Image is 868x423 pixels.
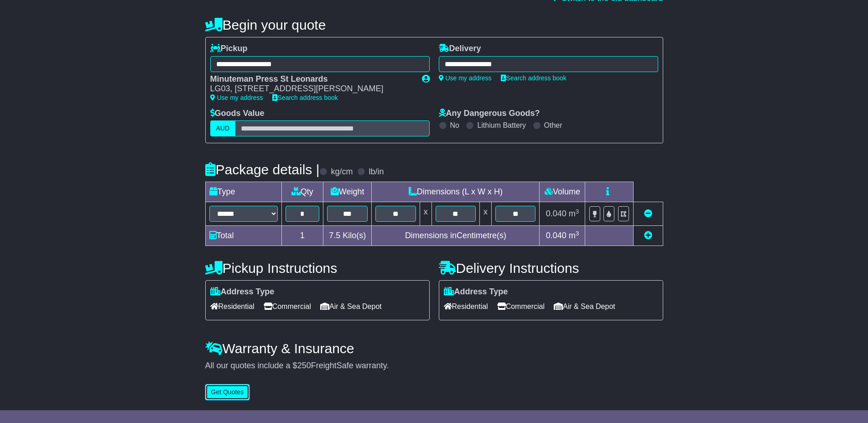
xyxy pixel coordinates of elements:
[205,182,281,202] td: Type
[264,299,311,313] span: Commercial
[372,182,540,202] td: Dimensions (L x W x H)
[546,209,567,218] span: 0.040
[544,121,562,130] label: Other
[569,231,579,240] span: m
[210,299,255,313] span: Residential
[297,361,311,370] span: 250
[329,231,340,240] span: 7.5
[444,299,488,313] span: Residential
[210,287,275,297] label: Address Type
[477,121,526,130] label: Lithium Battery
[210,44,248,54] label: Pickup
[569,209,579,218] span: m
[501,74,567,82] a: Search address book
[281,182,323,202] td: Qty
[576,230,579,237] sup: 3
[205,17,663,32] h4: Begin your quote
[331,167,353,177] label: kg/cm
[272,94,338,101] a: Search address book
[210,94,263,101] a: Use my address
[205,261,430,276] h4: Pickup Instructions
[281,226,323,246] td: 1
[439,44,481,54] label: Delivery
[369,167,384,177] label: lb/in
[439,74,492,82] a: Use my address
[497,299,545,313] span: Commercial
[540,182,585,202] td: Volume
[554,299,615,313] span: Air & Sea Depot
[210,84,413,94] div: LG03, [STREET_ADDRESS][PERSON_NAME]
[480,202,492,226] td: x
[205,341,663,356] h4: Warranty & Insurance
[210,109,265,119] label: Goods Value
[372,226,540,246] td: Dimensions in Centimetre(s)
[576,208,579,215] sup: 3
[210,74,413,84] div: Minuteman Press St Leonards
[644,231,652,240] a: Add new item
[320,299,382,313] span: Air & Sea Depot
[205,384,250,400] button: Get Quotes
[210,120,236,136] label: AUD
[205,226,281,246] td: Total
[439,109,540,119] label: Any Dangerous Goods?
[323,182,372,202] td: Weight
[205,361,663,371] div: All our quotes include a $ FreightSafe warranty.
[444,287,508,297] label: Address Type
[546,231,567,240] span: 0.040
[323,226,372,246] td: Kilo(s)
[644,209,652,218] a: Remove this item
[439,261,663,276] h4: Delivery Instructions
[450,121,459,130] label: No
[420,202,431,226] td: x
[205,162,320,177] h4: Package details |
